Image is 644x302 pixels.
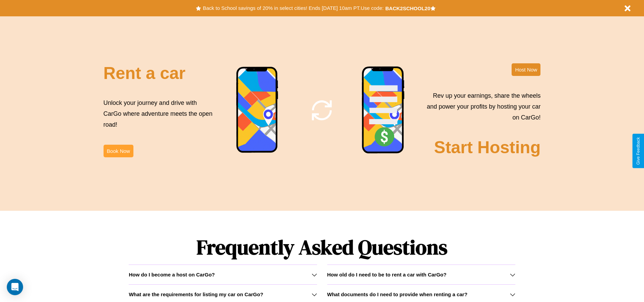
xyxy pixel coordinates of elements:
[104,145,133,157] button: Book Now
[423,90,540,123] p: Rev up your earnings, share the wheels and power your profits by hosting your car on CarGo!
[327,291,467,297] h3: What documents do I need to provide when renting a car?
[129,291,263,297] h3: What are the requirements for listing my car on CarGo?
[385,5,430,11] b: BACK2SCHOOL20
[129,272,215,277] h3: How do I become a host on CarGo?
[104,97,215,130] p: Unlock your journey and drive with CarGo where adventure meets the open road!
[104,63,186,83] h2: Rent a car
[434,138,541,157] h2: Start Hosting
[7,279,23,295] div: Open Intercom Messenger
[129,230,515,265] h1: Frequently Asked Questions
[201,3,385,13] button: Back to School savings of 20% in select cities! Ends [DATE] 10am PT.Use code:
[236,66,279,154] img: phone
[327,272,447,277] h3: How old do I need to be to rent a car with CarGo?
[362,66,405,155] img: phone
[512,63,540,76] button: Host Now
[636,137,641,165] div: Give Feedback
